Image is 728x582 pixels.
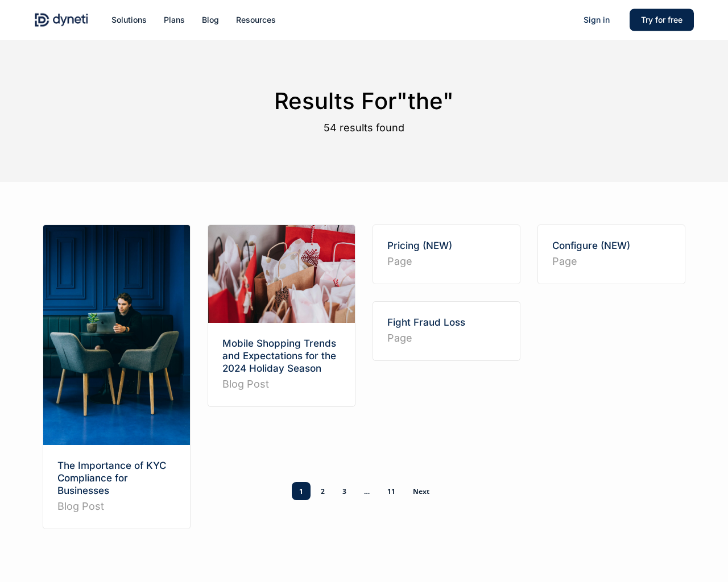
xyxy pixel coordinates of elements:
a: Solutions [111,14,147,26]
a: 11 [380,482,403,500]
a: Plans [164,14,185,26]
a: Fight Fraud Loss [387,317,465,328]
span: 54 results found [324,122,404,134]
span: Try for free [641,15,682,24]
span: Page [387,253,506,269]
span: Resources [236,15,276,24]
a: Pricing (NEW) [387,240,452,251]
span: 1 [292,482,311,500]
a: Mobile Shopping Trends and Expectations for the 2024 Holiday Season [222,338,336,374]
a: The Importance of KYC Compliance for Businesses [57,460,166,496]
span: … [357,481,377,501]
h1: Results For [34,87,694,115]
a: Try for free [630,14,694,26]
span: Blog [202,15,219,24]
span: "the" [396,87,454,115]
span: Blog Post [222,376,341,392]
a: 3 [335,482,354,500]
span: Solutions [111,15,147,24]
a: Next [406,482,437,500]
a: Blog [202,14,219,26]
a: Sign in [572,14,621,26]
nav: Pagination Navigation [34,481,694,500]
span: Blog Post [57,498,176,514]
span: Sign in [584,15,610,24]
span: Plans [164,15,185,24]
span: Page [552,253,671,269]
a: Resources [236,14,276,26]
a: Configure (NEW) [552,240,630,251]
a: 2 [313,482,332,500]
span: Page [387,330,506,346]
img: Dyneti Technologies [34,11,89,28]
